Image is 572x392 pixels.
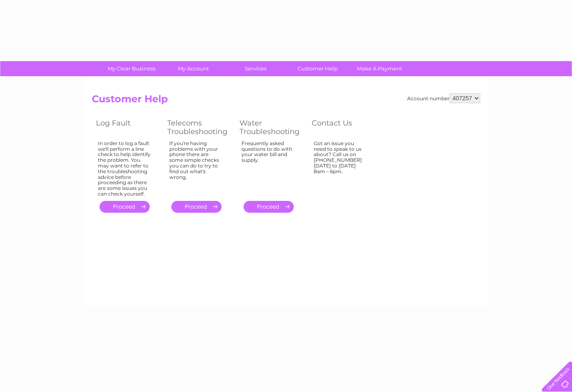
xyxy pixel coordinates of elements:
[284,61,351,76] a: Customer Help
[169,141,223,194] div: If you're having problems with your phone there are some simple checks you can do to try to find ...
[407,93,480,103] div: Account number
[98,61,165,76] a: My Clear Business
[92,93,480,109] h2: Customer Help
[235,117,308,138] th: Water Troubleshooting
[244,201,294,213] a: .
[160,61,227,76] a: My Account
[314,141,367,194] div: Got an issue you need to speak to us about? Call us on [PHONE_NUMBER] [DATE] to [DATE] 8am – 6pm.
[222,61,289,76] a: Services
[92,117,163,138] th: Log Fault
[171,201,222,213] a: .
[308,117,379,138] th: Contact Us
[242,141,295,194] div: Frequently asked questions to do with your water bill and supply.
[98,141,151,197] div: In order to log a fault we'll perform a line check to help identify the problem. You may want to ...
[100,201,150,213] a: .
[163,117,235,138] th: Telecoms Troubleshooting
[346,61,413,76] a: Make A Payment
